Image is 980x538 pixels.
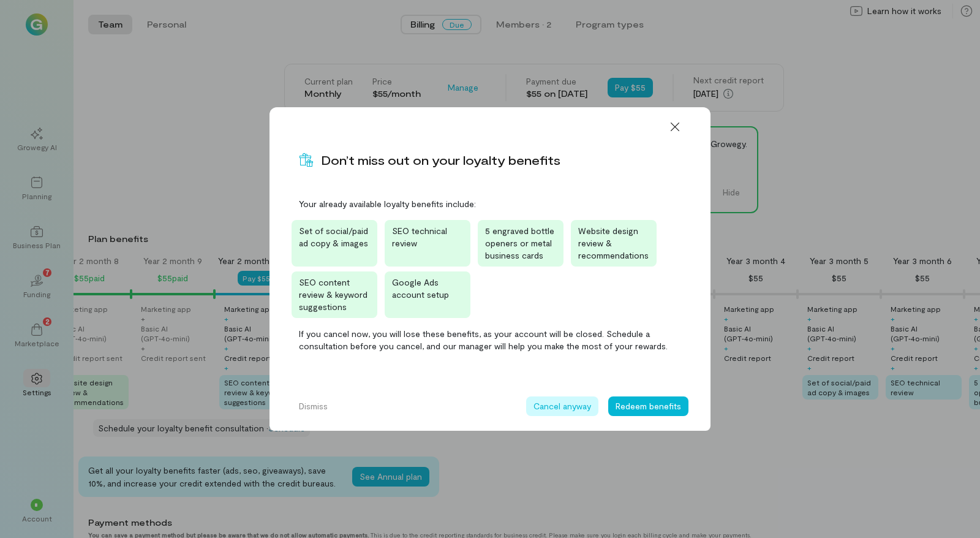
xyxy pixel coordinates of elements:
span: SEO technical review [392,225,447,248]
div: Don’t miss out on your loyalty benefits [321,151,560,169]
button: Dismiss [292,396,335,416]
span: Website design review & recommendations [578,225,649,260]
button: Cancel anyway [526,396,598,416]
button: Redeem benefits [608,396,688,416]
span: Google Ads account setup [392,277,449,300]
span: If you cancel now, you will lose these benefits, as your account will be closed. Schedule a consu... [299,328,681,352]
span: Set of social/paid ad copy & images [299,225,368,248]
span: 5 engraved bottle openers or metal business cards [485,225,554,260]
span: Your already available loyalty benefits include: [299,198,681,210]
span: SEO content review & keyword suggestions [299,277,367,312]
